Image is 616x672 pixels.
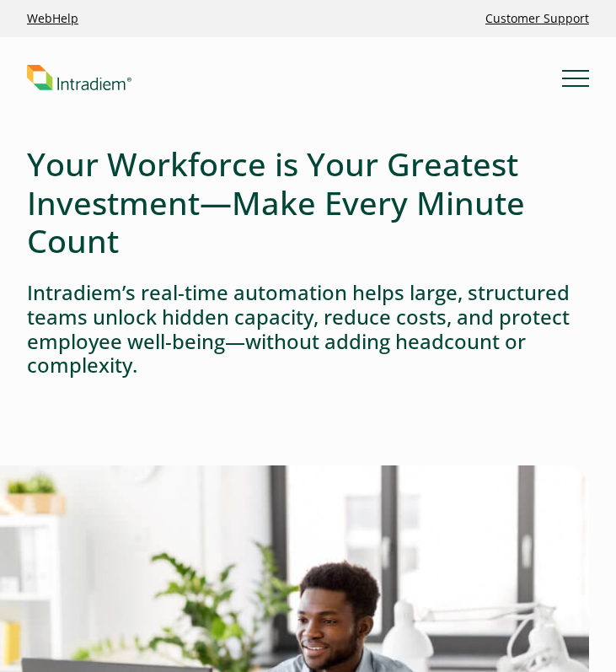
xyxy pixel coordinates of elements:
a: Customer Support [479,3,596,34]
h4: Intradiem’s real-time automation helps large, structured teams unlock hidden capacity, reduce cos... [27,281,589,378]
a: Link opens in a new window [20,3,85,34]
button: Mobile Navigation Button [562,64,589,91]
a: Link to homepage of Intradiem [27,65,562,91]
img: Intradiem [27,65,131,91]
h1: Your Workforce is Your Greatest Investment—Make Every Minute Count [27,145,589,261]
